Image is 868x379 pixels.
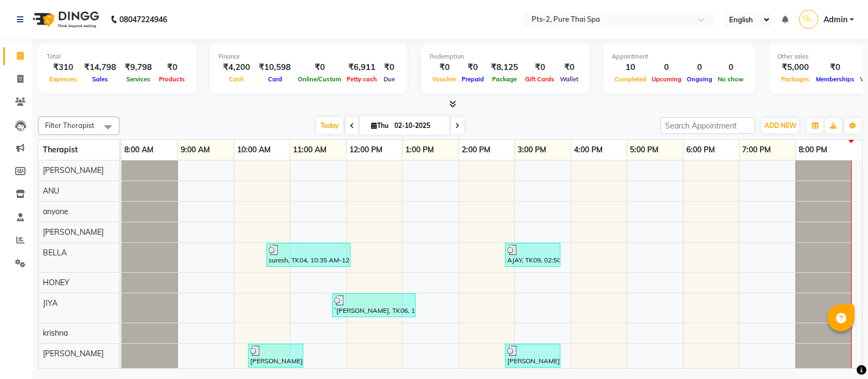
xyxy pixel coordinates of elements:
span: Upcoming [649,75,684,83]
div: ₹9,798 [120,61,156,74]
span: HONEY [43,278,69,287]
div: ₹8,125 [487,61,522,74]
div: ₹0 [459,61,487,74]
div: ₹5,000 [777,61,813,74]
span: Cash [226,75,247,83]
a: 4:00 PM [571,142,605,158]
a: 11:00 AM [290,142,329,158]
div: ₹6,911 [344,61,380,74]
a: 3:00 PM [515,142,549,158]
a: 7:00 PM [739,142,774,158]
span: Voucher [430,75,459,83]
div: ₹0 [295,61,344,74]
img: Admin [799,10,818,29]
span: anyone [43,207,68,216]
div: AJAY, TK09, 02:50 PM-03:50 PM, THAI TREDITION THERAPY 60min. [506,245,559,265]
span: Wallet [557,75,581,83]
div: 0 [684,61,715,74]
div: Appointment [612,52,746,61]
div: [PERSON_NAME], TK10, 02:50 PM-03:50 PM, INTENSE MUSCLE THERAPY 60min. [506,345,559,366]
a: 8:00 AM [122,142,156,158]
div: ₹0 [430,61,459,74]
span: Card [265,75,285,83]
span: Completed [612,75,649,83]
img: logo [28,4,102,35]
div: Finance [219,52,399,61]
div: ₹14,798 [80,61,120,74]
a: 2:00 PM [459,142,493,158]
span: Package [489,75,520,83]
span: Sales [90,75,111,83]
div: ₹0 [156,61,188,74]
span: Online/Custom [295,75,344,83]
span: krishna [43,328,68,338]
span: Products [156,75,188,83]
a: 6:00 PM [684,142,718,158]
div: 10 [612,61,649,74]
span: Admin [824,14,847,25]
span: Petty cash [344,75,380,83]
div: suresh, TK04, 10:35 AM-12:05 PM, INTENSE MUSCLE THERAPY 90min. [267,245,349,265]
div: `[PERSON_NAME], TK06, 11:45 AM-01:15 PM, AROMA THERAPY 90min [333,295,414,316]
span: Memberships [813,75,857,83]
span: Ongoing [684,75,715,83]
div: [PERSON_NAME], TK02, 10:15 AM-11:15 AM, SWEDISH THERAPY 60min. [249,345,302,366]
span: Therapist [43,145,78,155]
div: ₹0 [557,61,581,74]
span: [PERSON_NAME] [43,349,104,358]
span: [PERSON_NAME] [43,165,104,175]
a: 8:00 PM [796,142,830,158]
b: 08047224946 [119,4,167,35]
span: [PERSON_NAME] [43,227,104,237]
iframe: chat widget [822,336,857,368]
div: ₹4,200 [219,61,254,74]
div: ₹0 [522,61,557,74]
span: Gift Cards [522,75,557,83]
a: 5:00 PM [627,142,661,158]
a: 10:00 AM [234,142,273,158]
span: ANU [43,186,59,196]
div: Total [47,52,188,61]
span: Today [316,117,343,134]
a: 12:00 PM [347,142,385,158]
a: 1:00 PM [403,142,437,158]
span: Expenses [47,75,80,83]
a: 9:00 AM [178,142,213,158]
span: ADD NEW [764,121,796,130]
input: Search Appointment [660,117,755,134]
button: ADD NEW [762,118,799,133]
div: ₹0 [813,61,857,74]
div: 0 [715,61,746,74]
div: ₹0 [380,61,399,74]
span: Due [381,75,398,83]
span: BELLA [43,248,67,258]
span: No show [715,75,746,83]
div: ₹310 [47,61,80,74]
input: 2025-10-02 [391,118,445,134]
span: Thu [368,121,391,130]
span: Filter Therapist [45,121,94,130]
span: JIYA [43,298,58,308]
span: Packages [778,75,812,83]
span: Prepaid [459,75,487,83]
span: Services [124,75,153,83]
div: Redemption [430,52,581,61]
div: ₹10,598 [254,61,295,74]
div: 0 [649,61,684,74]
